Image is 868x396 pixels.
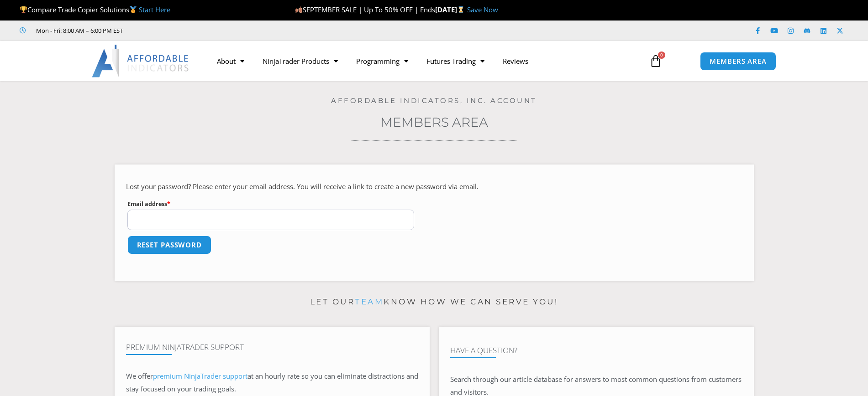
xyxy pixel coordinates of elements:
a: Futures Trading [417,51,494,72]
img: LogoAI | Affordable Indicators – NinjaTrader [92,45,190,77]
a: Affordable Indicators, Inc. Account [331,96,537,105]
iframe: Customer reviews powered by Trustpilot [136,26,273,35]
img: 🥇 [130,6,137,13]
img: ⌛ [458,6,464,13]
span: Mon - Fri: 8:00 AM – 6:00 PM EST [34,25,123,36]
nav: Menu [208,51,639,72]
a: 0 [636,48,676,74]
span: Compare Trade Copier Solutions [20,5,170,14]
p: Let our know how we can serve you! [115,295,754,309]
a: Members Area [380,114,488,130]
img: 🏆 [20,6,27,13]
a: MEMBERS AREA [700,52,776,71]
h4: Have A Question? [450,346,742,355]
a: Start Here [139,5,170,14]
strong: [DATE] [435,5,467,14]
h4: Premium NinjaTrader Support [126,343,418,352]
span: 0 [658,51,665,59]
span: MEMBERS AREA [710,58,767,65]
button: Reset password [127,236,212,254]
a: About [208,51,253,72]
span: We offer [126,371,153,381]
a: Save Now [467,5,498,14]
a: Programming [347,51,417,72]
label: Email address [127,198,415,210]
a: team [355,297,384,306]
span: at an hourly rate so you can eliminate distractions and stay focused on your trading goals. [126,371,418,393]
a: premium NinjaTrader support [153,371,247,381]
img: 🍂 [295,6,302,13]
a: Reviews [494,51,537,72]
p: Lost your password? Please enter your email address. You will receive a link to create a new pass... [126,180,742,193]
span: SEPTEMBER SALE | Up To 50% OFF | Ends [295,5,435,14]
a: NinjaTrader Products [253,51,347,72]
